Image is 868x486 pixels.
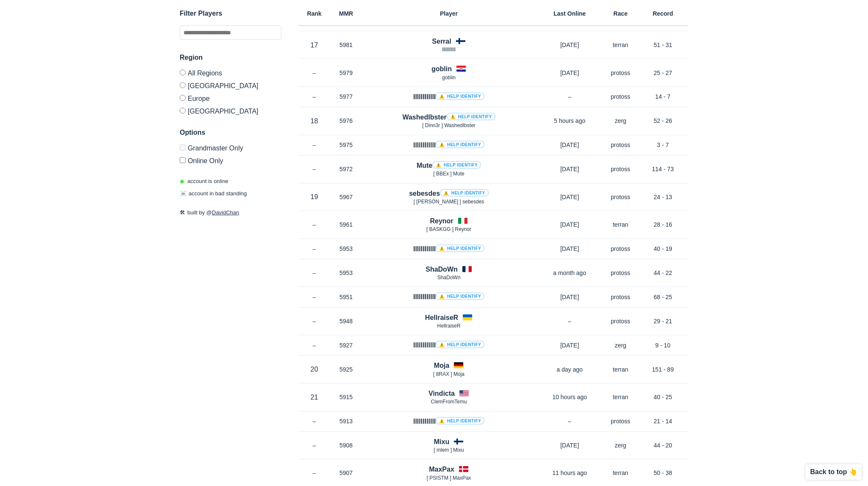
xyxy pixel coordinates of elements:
[180,104,281,115] label: [GEOGRAPHIC_DATA]
[330,11,362,17] h6: MMR
[637,117,688,125] p: 52 - 26
[298,441,330,450] p: –
[536,317,604,325] p: –
[637,165,688,173] p: 114 - 73
[604,193,637,201] p: protoss
[298,11,330,17] h6: Rank
[637,341,688,350] p: 9 - 10
[437,275,461,280] span: ShaDoWn
[437,323,460,329] span: HellraiseR
[637,193,688,201] p: 24 - 13
[298,417,330,425] p: –
[417,161,481,170] h4: Mute
[426,264,458,274] h4: ShaDoWn
[604,141,637,149] p: protoss
[298,116,330,126] p: 18
[330,317,362,325] p: 5948
[298,317,330,325] p: –
[536,469,604,477] p: 11 hours ago
[180,108,186,114] input: [GEOGRAPHIC_DATA]
[425,313,458,322] h4: HellraiseR
[432,36,451,46] h4: Serral
[436,417,484,425] a: ⚠️ Help identify
[436,341,484,348] a: ⚠️ Help identify
[536,293,604,301] p: [DATE]
[180,79,281,92] label: [GEOGRAPHIC_DATA]
[536,220,604,229] p: [DATE]
[298,192,330,202] p: 19
[298,364,330,374] p: 20
[298,293,330,301] p: –
[180,8,281,19] h3: Filter Players
[298,141,330,149] p: –
[604,92,637,101] p: protoss
[180,209,185,216] span: 🛠
[427,475,471,481] span: [ PSISTM ] MaxPax
[536,365,604,374] p: a day ago
[536,193,604,201] p: [DATE]
[433,171,464,177] span: [ BBEx ] Mute
[422,122,476,128] span: [ Dinn3r ] WashedIbster
[536,41,604,49] p: [DATE]
[330,117,362,125] p: 5976
[413,244,484,254] h4: IlIlIlIlIlIl
[298,69,330,77] p: –
[536,393,604,401] p: 10 hours ago
[330,393,362,401] p: 5915
[180,178,184,184] span: ◉
[637,244,688,253] p: 40 - 19
[536,141,604,149] p: [DATE]
[637,293,688,301] p: 68 - 25
[536,165,604,173] p: [DATE]
[330,293,362,301] p: 5951
[330,269,362,277] p: 5953
[637,469,688,477] p: 50 - 38
[810,469,857,475] p: Back to top 👆
[637,41,688,49] p: 51 - 31
[440,189,489,197] a: ⚠️ Help identify
[413,140,484,150] h4: llllllllllll
[536,92,604,101] p: –
[330,341,362,350] p: 5927
[298,244,330,253] p: –
[637,441,688,450] p: 44 - 20
[604,293,637,301] p: protoss
[426,226,471,232] span: [ BASKGG ] Reynor
[436,92,484,100] a: ⚠️ Help identify
[298,341,330,350] p: –
[604,317,637,325] p: protoss
[637,365,688,374] p: 151 - 89
[413,417,484,426] h4: llllllllllll
[362,11,536,17] h6: Player
[330,220,362,229] p: 5961
[637,393,688,401] p: 40 - 25
[298,392,330,402] p: 21
[212,209,239,216] a: DavidChan
[536,341,604,350] p: [DATE]
[330,469,362,477] p: 5907
[604,417,637,425] p: protoss
[330,193,362,201] p: 5967
[413,340,484,350] h4: llllllllllll
[330,92,362,101] p: 5977
[180,95,186,101] input: Europe
[330,141,362,149] p: 5975
[413,292,484,302] h4: IIIIIIIIIIII
[637,92,688,101] p: 14 - 7
[434,447,464,453] span: [ mlem ] Mixu
[180,190,247,198] p: account in bad standing
[330,41,362,49] p: 5981
[180,69,186,75] input: All Regions
[536,11,604,17] h6: Last Online
[436,244,484,252] a: ⚠️ Help identify
[604,469,637,477] p: terran
[434,437,449,447] h4: Mixu
[414,199,484,205] span: [ [PERSON_NAME] ] sebesdes
[604,11,637,17] h6: Race
[180,128,281,138] h3: Options
[536,69,604,77] p: [DATE]
[298,269,330,277] p: –
[604,244,637,253] p: protoss
[428,389,455,398] h4: Vindicta
[330,69,362,77] p: 5979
